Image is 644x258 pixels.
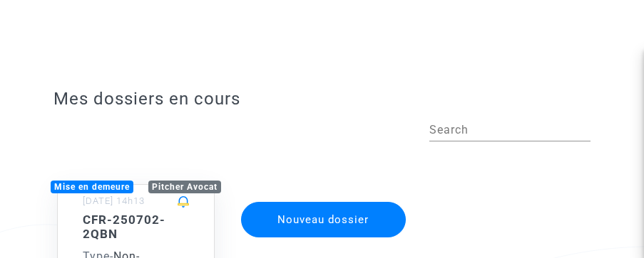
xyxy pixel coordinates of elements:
[241,202,406,237] button: Nouveau dossier
[83,195,145,206] small: [DATE] 14h13
[83,213,189,242] h5: CFR-250702-2QBN
[53,89,591,109] h3: Mes dossiers en cours
[240,193,407,206] a: Nouveau dossier
[148,181,221,193] div: Pitcher Avocat
[51,181,133,193] div: Mise en demeure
